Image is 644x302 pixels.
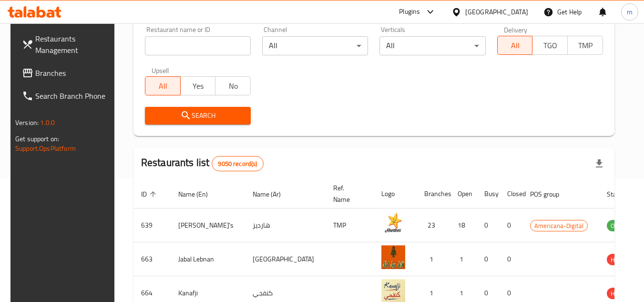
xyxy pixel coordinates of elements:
div: HIDDEN [607,254,635,265]
span: Yes [184,79,212,93]
td: 23 [417,208,450,242]
span: OPEN [607,220,630,231]
span: Americana-Digital [531,220,587,231]
div: Plugins [399,6,420,18]
button: All [497,36,533,55]
td: 1 [450,242,477,276]
div: HIDDEN [607,288,635,299]
a: Search Branch Phone [14,84,118,107]
div: Export file [588,152,611,175]
th: Open [450,179,477,208]
button: All [145,76,181,95]
td: [PERSON_NAME]'s [171,208,245,242]
th: Closed [500,179,522,208]
span: Ref. Name [333,182,362,205]
td: 0 [500,242,522,276]
span: Branches [35,67,111,79]
input: Search for restaurant name or ID.. [145,36,251,55]
h2: Restaurants list [141,156,264,171]
td: 0 [500,208,522,242]
label: Upsell [152,67,169,73]
span: All [149,79,177,93]
th: Logo [374,179,417,208]
span: TMP [572,39,599,52]
button: TGO [532,36,568,55]
div: Total records count [212,156,263,171]
td: Jabal Lebnan [171,242,245,276]
img: Jabal Lebnan [381,245,405,269]
a: Restaurants Management [14,27,118,62]
td: 1 [417,242,450,276]
button: TMP [567,36,603,55]
span: No [219,79,247,93]
button: Search [145,107,251,125]
span: POS group [530,188,572,200]
a: Branches [14,62,118,84]
span: Search Branch Phone [35,90,111,102]
th: Branches [417,179,450,208]
td: 0 [477,242,500,276]
a: Support.OpsPlatform [15,142,76,155]
span: Get support on: [15,133,59,145]
div: [GEOGRAPHIC_DATA] [465,7,528,17]
span: All [501,39,529,52]
th: Busy [477,179,500,208]
td: TMP [326,208,374,242]
span: Search [153,110,243,122]
td: [GEOGRAPHIC_DATA] [245,242,326,276]
td: 0 [477,208,500,242]
span: Status [607,188,638,200]
td: هارديز [245,208,326,242]
td: 18 [450,208,477,242]
button: No [215,76,251,95]
span: 9050 record(s) [212,159,263,168]
span: Restaurants Management [35,33,111,56]
span: ID [141,188,159,200]
div: All [262,36,368,55]
span: m [627,7,633,17]
span: HIDDEN [607,288,635,299]
span: 1.0.0 [40,116,55,129]
label: Delivery [504,26,528,33]
span: Version: [15,116,39,129]
td: 639 [133,208,171,242]
span: Name (En) [178,188,220,200]
td: 663 [133,242,171,276]
span: HIDDEN [607,254,635,265]
img: Hardee's [381,211,405,235]
button: Yes [180,76,216,95]
span: Name (Ar) [253,188,293,200]
span: TGO [536,39,564,52]
div: All [379,36,485,55]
